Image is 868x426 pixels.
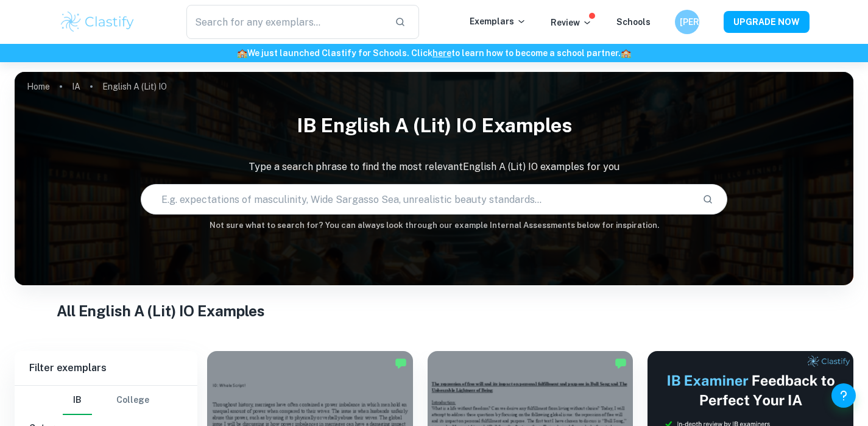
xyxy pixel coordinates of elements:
[680,15,694,29] h6: [PERSON_NAME]
[697,189,718,210] button: Search
[675,10,699,34] button: [PERSON_NAME]
[57,300,811,322] h1: All English A (Lit) IO Examples
[15,160,853,174] p: Type a search phrase to find the most relevant English A (Lit) IO examples for you
[724,11,810,33] button: UPGRADE NOW
[72,78,80,95] a: IA
[15,351,197,385] h6: Filter exemplars
[15,219,853,232] h6: Not sure what to search for? You can always look through our example Internal Assessments below f...
[59,10,136,34] img: Clastify logo
[141,182,693,216] input: E.g. expectations of masculinity, Wide Sargasso Sea, unrealistic beauty standards...
[2,46,866,60] h6: We just launched Clastify for Schools. Click to learn how to become a school partner.
[102,80,167,93] p: English A (Lit) IO
[432,48,451,58] a: here
[551,16,592,29] p: Review
[470,15,526,28] p: Exemplars
[15,106,853,145] h1: IB English A (Lit) IO examples
[616,17,651,27] a: Schools
[27,78,50,95] a: Home
[116,386,149,415] button: College
[395,357,407,369] img: Marked
[831,383,856,408] button: Help and Feedback
[615,357,627,369] img: Marked
[237,48,247,58] span: 🏫
[63,386,92,415] button: IB
[186,5,386,39] input: Search for any exemplars...
[63,386,149,415] div: Filter type choice
[621,48,631,58] span: 🏫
